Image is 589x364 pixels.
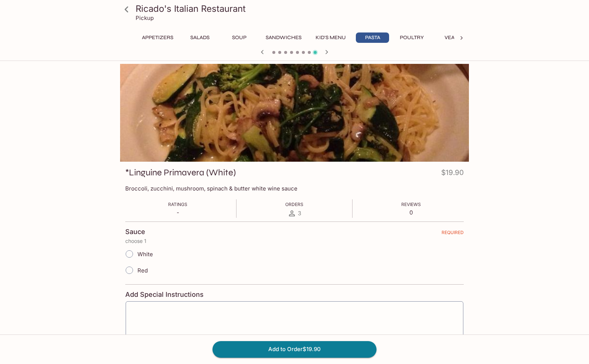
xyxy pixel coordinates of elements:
span: Ratings [168,202,187,207]
button: Veal [434,32,467,43]
span: Orders [285,202,303,207]
button: Add to Order$19.90 [212,341,377,357]
button: Appetizers [138,32,177,43]
button: Pasta [356,32,389,43]
h4: $19.90 [441,167,464,181]
button: Soup [222,32,256,43]
h4: Add Special Instructions [125,291,464,299]
button: Kid's Menu [311,32,350,43]
h4: Sauce [125,228,145,236]
p: - [168,209,187,216]
span: Reviews [401,202,421,207]
span: White [137,251,153,258]
p: choose 1 [125,238,464,244]
h3: Ricado's Italian Restaurant [136,3,466,14]
button: Salads [183,32,217,43]
p: Pickup [136,14,154,21]
span: REQUIRED [442,230,464,238]
button: Poultry [395,32,428,43]
p: Broccoli, zucchini, mushroom, spinach & butter white wine sauce [125,185,464,192]
div: *Linguine Primavera (White) [120,64,469,162]
p: 0 [401,209,421,216]
span: 3 [298,210,301,217]
h3: *Linguine Primavera (White) [125,167,236,178]
span: Red [137,267,148,274]
button: Sandwiches [262,32,306,43]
